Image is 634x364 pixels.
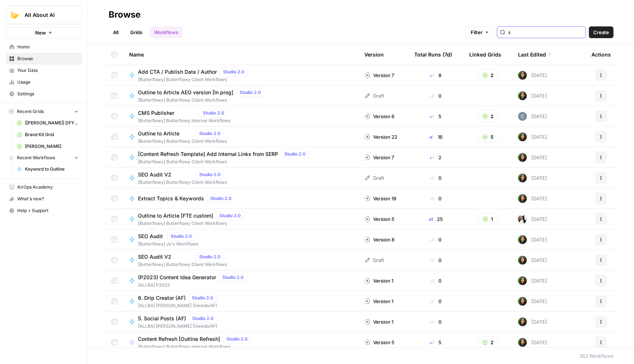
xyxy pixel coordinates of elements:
a: Content Refresh [Outline Refresh]Studio 2.0[Butterflowy] Butterflowy Internal Workflows [129,335,353,350]
span: Studio 2.0 [203,110,224,116]
span: [ALLBA] P2023 [138,282,250,288]
span: 6. Drip Creator (AF) [138,294,186,302]
span: New [35,29,46,36]
div: 0 [414,318,458,325]
a: 5. Social Posts (AF)Studio 2.0[ALLBA] [PERSON_NAME] (Owedo/AF) [129,314,353,330]
span: [Butterflowy] Butterflowy Client Workflows [138,179,227,186]
div: Version 1 [364,298,393,305]
a: Home [6,41,82,53]
div: 8 [414,72,458,79]
span: Studio 2.0 [210,195,232,202]
a: Outline to Article AEO version [In prog]Studio 2.0[Butterflowy] Butterflowy Client Workflows [129,88,353,103]
div: [DATE] [518,235,547,244]
div: 0 [414,256,458,264]
div: Version 7 [364,72,394,79]
span: 5. Social Posts (AF) [138,315,186,322]
span: [Butterflowy] Butterflowy Client Workflows [138,261,227,268]
div: Linked Grids [469,44,501,65]
button: What's new? [6,193,82,205]
div: 0 [414,174,458,182]
div: Draft [364,256,384,264]
span: AirOps Academy [17,184,79,190]
span: Keyword to Outline [25,166,79,172]
span: Filter [471,29,482,36]
a: SEO Audit V2Studio 2.0[Butterflowy] Butterflowy Client Workflows [129,252,353,268]
span: [[PERSON_NAME]] DFY POC👨‍🦲 [25,120,79,126]
div: Version [364,44,384,65]
div: [DATE] [518,194,547,203]
span: [Butterflowy] Butterflowy Client Workflows [138,159,312,165]
span: CMS Publisher [138,109,197,117]
div: 16 [414,133,458,141]
img: 71gc9am4ih21sqe9oumvmopgcasf [518,194,527,203]
a: 6. Drip Creator (AF)Studio 2.0[ALLBA] [PERSON_NAME] (Owedo/AF) [129,294,353,309]
a: SEO AuditStudio 2.0[Butterflowy] Jo's Workflows [129,232,353,247]
button: 2 [478,110,498,122]
button: 2 [478,336,498,348]
button: Help + Support [6,205,82,216]
div: [DATE] [518,276,547,285]
div: Browse [109,9,141,21]
a: Usage [6,76,82,88]
span: Studio 2.0 [199,130,221,137]
a: All [109,26,123,38]
div: 25 [414,215,458,223]
div: [DATE] [518,297,547,306]
div: 5 [414,113,458,120]
span: Outline to Article [138,130,193,137]
div: 2 [414,154,458,161]
span: Studio 2.0 [171,233,192,240]
span: (P2023) Content Idea Generator [138,274,216,281]
a: AirOps Academy [6,181,82,193]
span: Outline to Article AEO version [In prog] [138,89,233,96]
span: Studio 2.0 [199,254,221,260]
div: Version 19 [364,195,396,202]
button: Create [589,26,613,38]
button: Recent Grids [6,106,82,117]
div: [DATE] [518,112,547,121]
span: Home [17,44,79,50]
span: SEO Audit V2 [138,253,193,261]
div: Version 22 [364,133,397,141]
img: 71gc9am4ih21sqe9oumvmopgcasf [518,235,527,244]
div: 352 Workflows [579,352,613,360]
span: SEO Audit V2 [138,171,193,178]
span: Recent Grids [17,108,44,115]
span: Usage [17,79,79,85]
div: [DATE] [518,71,547,80]
a: Grids [126,26,147,38]
a: Keyword to Outline [14,163,82,175]
div: [DATE] [518,338,547,347]
div: 0 [414,195,458,202]
a: (P2023) Content Idea GeneratorStudio 2.0[ALLBA] P2023 [129,273,353,288]
div: [DATE] [518,91,547,100]
button: Recent Workflows [6,152,82,163]
div: 0 [414,298,458,305]
input: Search [508,29,583,36]
span: [PERSON_NAME] [25,143,79,150]
span: [Butterflowy] Butterflowy Internal Workflows [138,117,230,124]
a: CMS PublisherStudio 2.0[Butterflowy] Butterflowy Internal Workflows [129,109,353,124]
span: Browse [17,55,79,62]
img: 71gc9am4ih21sqe9oumvmopgcasf [518,153,527,162]
span: Your Data [17,67,79,74]
div: [DATE] [518,153,547,162]
a: Workflows [150,26,183,38]
img: 71gc9am4ih21sqe9oumvmopgcasf [518,91,527,100]
a: Browse [6,53,82,65]
button: Workspace: All About AI [6,6,82,24]
span: Recent Workflows [17,154,55,161]
a: [[PERSON_NAME]] DFY POC👨‍🦲 [14,117,82,129]
div: Version 1 [364,277,393,284]
span: [Butterflowy] Butterflowy Client Workflows [138,138,227,145]
img: ukbw0ucz4r7lgrcvss5f7i41uszq [518,112,527,121]
button: 2 [478,69,498,81]
div: Total Runs (7d) [414,44,452,65]
a: Settings [6,88,82,100]
div: 0 [414,236,458,243]
span: [Butterflowy] Butterflowy Client Workflows [138,97,267,103]
a: Your Data [6,65,82,76]
span: [Butterflowy] Butterflowy Client Workflows [138,220,247,227]
button: 1 [478,213,498,225]
span: Studio 2.0 [240,89,261,96]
